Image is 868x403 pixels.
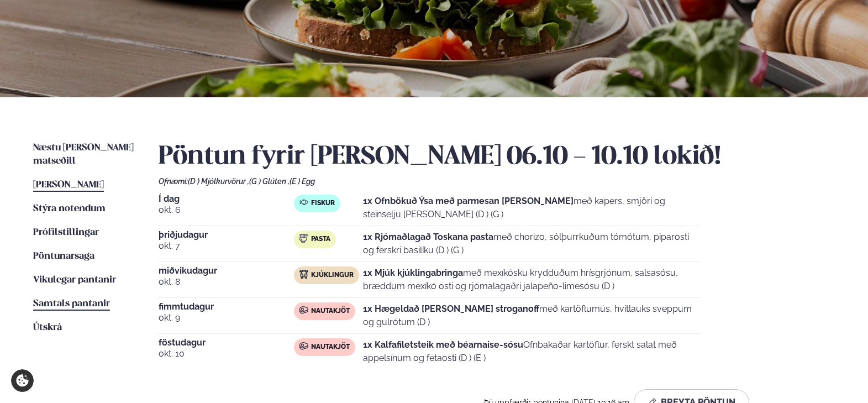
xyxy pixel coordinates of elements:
[33,143,134,166] span: Næstu [PERSON_NAME] matseðill
[159,239,294,253] span: okt. 7
[311,343,350,352] span: Nautakjöt
[363,302,700,329] p: með kartöflumús, hvítlauks sveppum og gulrótum (D )
[299,306,308,315] img: beef.svg
[33,202,106,216] a: Stýra notendum
[33,250,94,263] a: Pöntunarsaga
[159,311,294,325] span: okt. 9
[363,196,574,206] strong: 1x Ofnbökuð Ýsa með parmesan [PERSON_NAME]
[363,303,539,314] strong: 1x Hægeldað [PERSON_NAME] stroganoff
[299,234,308,243] img: pasta.svg
[363,339,523,350] strong: 1x Kalfafiletsteik með béarnaise-sósu
[33,274,116,287] a: Vikulegar pantanir
[159,177,835,186] div: Ofnæmi:
[299,198,308,207] img: fish.svg
[290,177,315,186] span: (E ) Egg
[159,231,294,239] span: þriðjudagur
[33,299,110,308] span: Samtals pantanir
[249,177,290,186] span: (G ) Glúten ,
[33,204,106,213] span: Stýra notendum
[311,271,354,280] span: Kjúklingur
[33,323,62,332] span: Útskrá
[299,270,308,279] img: chicken.svg
[159,338,294,347] span: föstudagur
[159,347,294,360] span: okt. 10
[159,195,294,203] span: Í dag
[159,203,294,217] span: okt. 6
[33,142,136,168] a: Næstu [PERSON_NAME] matseðill
[11,369,34,392] a: Cookie settings
[311,235,330,244] span: Pasta
[311,199,335,208] span: Fiskur
[363,195,700,221] p: með kapers, smjöri og steinselju [PERSON_NAME] (D ) (G )
[188,177,249,186] span: (D ) Mjólkurvörur ,
[363,338,700,365] p: Ofnbakaðar kartöflur, ferskt salat með appelsínum og fetaosti (D ) (E )
[33,275,116,285] span: Vikulegar pantanir
[159,142,835,172] h2: Pöntun fyrir [PERSON_NAME] 06.10 - 10.10 lokið!
[363,231,700,257] p: með chorizo, sólþurrkuðum tómötum, piparosti og ferskri basilíku (D ) (G )
[33,180,104,190] span: [PERSON_NAME]
[363,232,493,242] strong: 1x Rjómaðlagað Toskana pasta
[33,226,99,239] a: Prófílstillingar
[159,275,294,289] span: okt. 8
[33,252,94,261] span: Pöntunarsaga
[33,179,104,192] a: [PERSON_NAME]
[363,268,463,278] strong: 1x Mjúk kjúklingabringa
[159,266,294,275] span: miðvikudagur
[33,297,110,311] a: Samtals pantanir
[33,321,62,334] a: Útskrá
[33,228,99,237] span: Prófílstillingar
[159,302,294,311] span: fimmtudagur
[363,266,700,293] p: með mexíkósku krydduðum hrísgrjónum, salsasósu, bræddum mexíkó osti og rjómalagaðri jalapeño-lime...
[299,342,308,350] img: beef.svg
[311,307,350,316] span: Nautakjöt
